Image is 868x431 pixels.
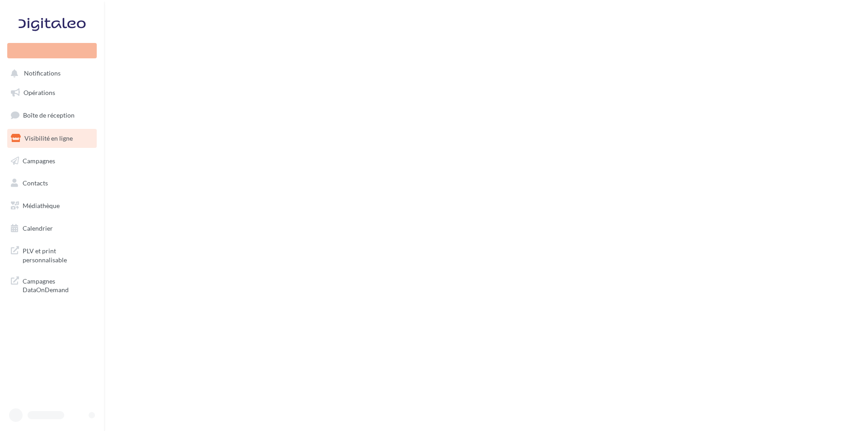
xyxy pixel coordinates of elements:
a: Campagnes DataOnDemand [5,271,99,298]
span: Opérations [24,89,55,96]
a: Campagnes [5,152,99,171]
span: Contacts [23,179,48,187]
span: Campagnes DataOnDemand [23,275,93,294]
span: Boîte de réception [23,111,75,119]
a: Visibilité en ligne [5,129,99,148]
a: Boîte de réception [5,105,99,125]
span: Notifications [24,70,61,77]
a: Opérations [5,83,99,102]
span: Campagnes [23,156,55,164]
div: Nouvelle campagne [7,43,97,58]
span: Médiathèque [23,202,60,209]
a: Calendrier [5,219,99,238]
span: Calendrier [23,224,53,232]
a: PLV et print personnalisable [5,241,99,268]
a: Contacts [5,174,99,193]
span: Visibilité en ligne [24,134,73,142]
span: PLV et print personnalisable [23,245,93,264]
a: Médiathèque [5,196,99,215]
